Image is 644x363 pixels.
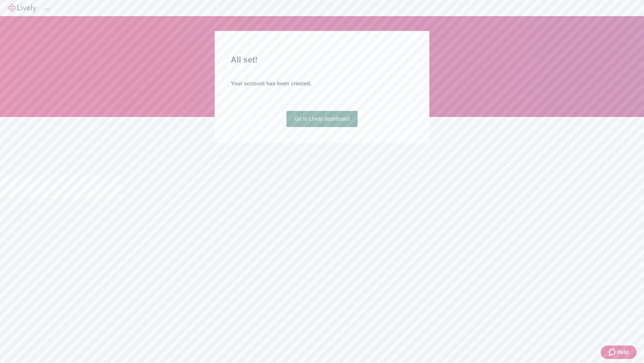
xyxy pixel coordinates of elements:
[231,54,413,66] h2: All set!
[609,348,617,356] svg: Zendesk support icon
[231,80,413,88] h4: Your account has been created.
[286,111,358,127] a: Go to Lively dashboard
[601,346,637,359] button: Zendesk support iconHelp
[617,348,629,356] span: Help
[8,4,36,12] img: Lively
[44,8,50,10] button: Log out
